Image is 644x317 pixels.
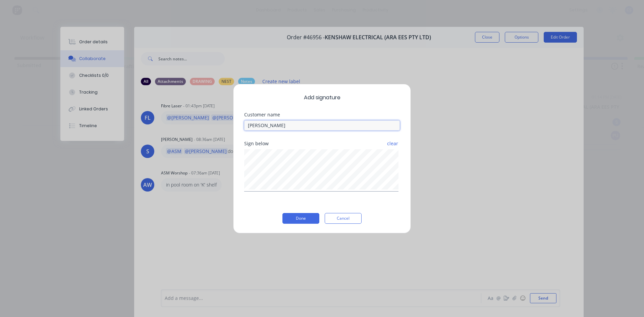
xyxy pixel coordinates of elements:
span: Add signature [244,94,400,102]
input: Enter customer name [244,120,400,130]
div: Sign below [244,141,400,146]
button: clear [387,138,398,150]
div: Customer name [244,112,400,117]
button: Done [282,213,319,224]
button: Cancel [325,213,362,224]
